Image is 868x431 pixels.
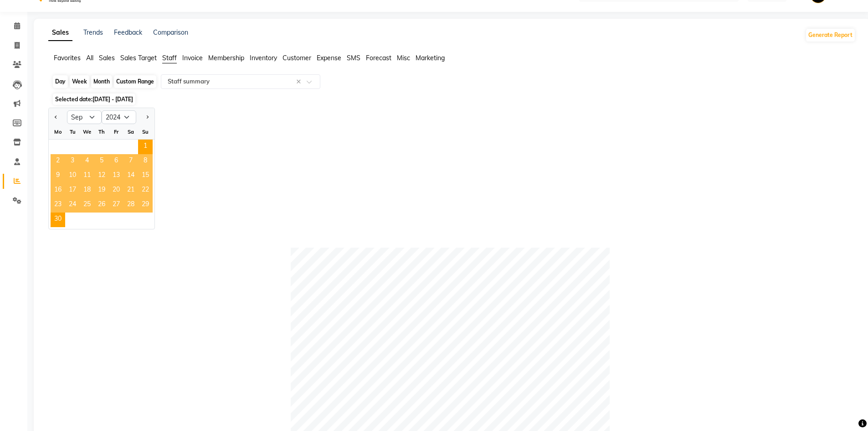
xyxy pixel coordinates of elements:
span: Customer [282,54,311,62]
div: Saturday, September 21, 2024 [123,183,138,198]
div: Wednesday, September 25, 2024 [80,198,94,213]
span: 7 [123,154,138,169]
div: Wednesday, September 4, 2024 [80,154,94,169]
span: Inventory [250,54,277,62]
div: Tu [65,125,80,139]
div: We [80,125,94,139]
span: 3 [65,154,80,169]
span: Misc [397,54,410,62]
span: 14 [123,169,138,183]
span: Expense [317,54,341,62]
span: 4 [80,154,94,169]
a: Feedback [114,28,142,36]
span: Membership [208,54,244,62]
div: Thursday, September 12, 2024 [94,169,109,183]
span: SMS [347,54,360,62]
div: Friday, September 20, 2024 [109,183,123,198]
span: [DATE] - [DATE] [92,96,133,103]
span: Sales Target [120,54,157,62]
div: Wednesday, September 18, 2024 [80,183,94,198]
span: 16 [51,183,65,198]
div: Su [138,125,153,139]
div: Tuesday, September 3, 2024 [65,154,80,169]
span: 5 [94,154,109,169]
span: Favorites [54,54,81,62]
span: 6 [109,154,123,169]
span: 13 [109,169,123,183]
span: 29 [138,198,153,213]
div: Monday, September 2, 2024 [51,154,65,169]
span: 19 [94,183,109,198]
span: 17 [65,183,80,198]
div: Sa [123,125,138,139]
span: 20 [109,183,123,198]
button: Generate Report [806,29,855,42]
span: Marketing [416,54,445,62]
div: Saturday, September 28, 2024 [123,198,138,213]
span: All [86,54,93,62]
div: Thursday, September 26, 2024 [94,198,109,213]
div: Friday, September 6, 2024 [109,154,123,169]
div: Day [53,75,68,88]
span: 12 [94,169,109,183]
div: Monday, September 23, 2024 [51,198,65,213]
div: Sunday, September 29, 2024 [138,198,153,213]
div: Month [91,75,112,88]
span: Forecast [366,54,391,62]
span: 1 [138,140,153,154]
span: 9 [51,169,65,183]
button: Previous month [52,110,60,125]
select: Select month [67,110,102,124]
div: Sunday, September 15, 2024 [138,169,153,183]
div: Wednesday, September 11, 2024 [80,169,94,183]
span: 18 [80,183,94,198]
div: Tuesday, September 24, 2024 [65,198,80,213]
span: 15 [138,169,153,183]
div: Monday, September 16, 2024 [51,183,65,198]
div: Saturday, September 7, 2024 [123,154,138,169]
div: Tuesday, September 10, 2024 [65,169,80,183]
button: Next month [144,110,151,125]
div: Tuesday, September 17, 2024 [65,183,80,198]
div: Fr [109,125,123,139]
div: Monday, September 30, 2024 [51,213,65,227]
select: Select year [102,110,136,124]
span: 23 [51,198,65,213]
span: 2 [51,154,65,169]
div: Thursday, September 19, 2024 [94,183,109,198]
div: Sunday, September 22, 2024 [138,183,153,198]
span: Staff [162,54,177,62]
div: Saturday, September 14, 2024 [123,169,138,183]
a: Comparison [153,28,188,36]
div: Friday, September 27, 2024 [109,198,123,213]
span: 30 [51,213,65,227]
span: Clear all [296,77,304,87]
span: 25 [80,198,94,213]
div: Sunday, September 8, 2024 [138,154,153,169]
div: Sunday, September 1, 2024 [138,140,153,154]
span: Sales [99,54,115,62]
div: Thursday, September 5, 2024 [94,154,109,169]
a: Trends [83,28,103,36]
div: Week [70,75,89,88]
span: 11 [80,169,94,183]
span: 22 [138,183,153,198]
div: Mo [51,125,65,139]
span: Invoice [182,54,203,62]
div: Custom Range [114,75,156,88]
div: Monday, September 9, 2024 [51,169,65,183]
div: Friday, September 13, 2024 [109,169,123,183]
span: 27 [109,198,123,213]
span: 21 [123,183,138,198]
span: Selected date: [53,93,135,105]
span: 28 [123,198,138,213]
span: 24 [65,198,80,213]
span: 26 [94,198,109,213]
div: Th [94,125,109,139]
span: 8 [138,154,153,169]
span: 10 [65,169,80,183]
a: Sales [48,25,72,41]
